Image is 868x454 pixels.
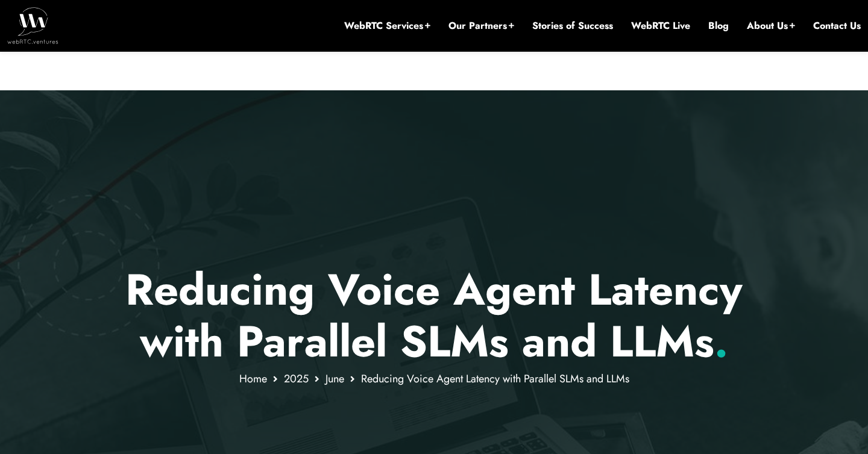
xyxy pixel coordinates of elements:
a: Contact Us [813,19,861,33]
a: WebRTC Services [344,19,430,33]
a: 2025 [284,371,309,387]
img: WebRTC.ventures [7,7,58,43]
span: Reducing Voice Agent Latency with Parallel SLMs and LLMs [361,371,629,387]
a: About Us [747,19,795,33]
a: Our Partners [448,19,514,33]
a: Blog [708,19,729,33]
a: WebRTC Live [631,19,690,33]
p: Reducing Voice Agent Latency with Parallel SLMs and LLMs [81,264,787,368]
a: June [325,371,344,387]
span: . [714,310,728,373]
a: Stories of Success [532,19,613,33]
a: Home [239,371,267,387]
